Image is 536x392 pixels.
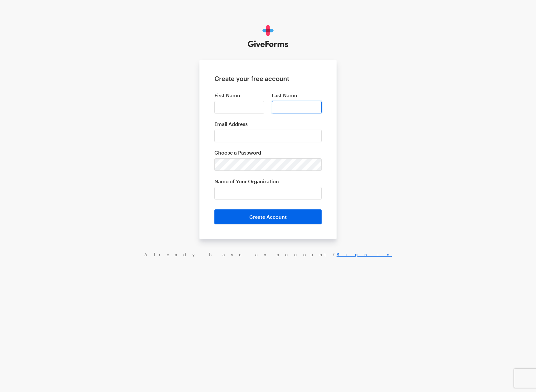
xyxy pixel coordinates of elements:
[214,121,322,127] label: Email Address
[337,252,392,257] a: Sign in
[272,92,322,98] label: Last Name
[6,252,530,257] div: Already have an account?
[214,178,322,184] label: Name of Your Organization
[248,25,289,47] img: GiveForms
[214,150,322,156] label: Choose a Password
[214,209,322,224] button: Create Account
[214,75,322,82] h1: Create your free account
[214,92,264,98] label: First Name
